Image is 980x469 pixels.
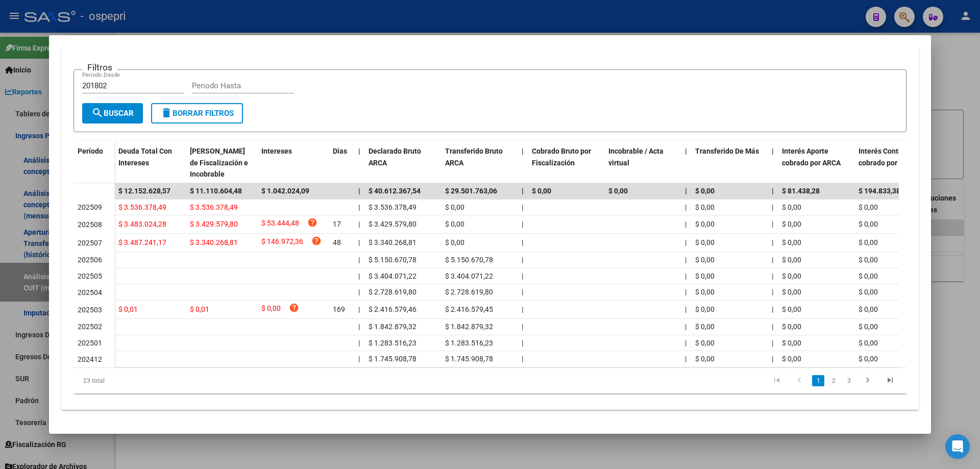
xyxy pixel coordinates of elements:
[685,203,687,211] span: |
[78,339,102,347] span: 202501
[78,355,102,363] span: 202412
[78,220,102,229] span: 202508
[532,187,551,195] span: $ 0,00
[522,355,523,363] span: |
[859,288,878,296] span: $ 0,00
[695,272,715,280] span: $ 0,00
[782,272,801,280] span: $ 0,00
[772,187,774,195] span: |
[685,187,687,195] span: |
[522,339,523,347] span: |
[358,355,360,363] span: |
[445,203,464,211] span: $ 0,00
[685,323,687,331] span: |
[811,372,826,389] li: page 1
[859,147,925,167] span: Interés Contribución cobrado por ARCA
[369,339,416,347] span: $ 1.283.516,23
[782,220,801,228] span: $ 0,00
[859,187,900,195] span: $ 194.833,38
[695,203,715,211] span: $ 0,00
[261,217,299,231] span: $ 53.444,48
[695,288,715,296] span: $ 0,00
[695,339,715,347] span: $ 0,00
[190,220,238,228] span: $ 3.429.579,80
[859,355,878,363] span: $ 0,00
[445,256,493,264] span: $ 5.150.670,78
[772,256,773,264] span: |
[695,187,715,195] span: $ 0,00
[843,375,855,386] a: 3
[522,147,524,155] span: |
[307,217,317,228] i: help
[691,140,768,185] datatable-header-cell: Transferido De Más
[82,62,117,73] h3: Filtros
[445,272,493,280] span: $ 3.404.071,22
[522,305,523,313] span: |
[82,103,143,124] button: Buscar
[78,203,102,211] span: 202509
[695,256,715,264] span: $ 0,00
[311,236,322,246] i: help
[522,256,523,264] span: |
[369,238,416,246] span: $ 3.340.268,81
[859,323,878,331] span: $ 0,00
[190,203,238,211] span: $ 3.536.378,49
[827,375,840,386] a: 2
[78,272,102,280] span: 202505
[858,375,877,386] a: go to next page
[445,220,464,228] span: $ 0,00
[532,147,591,167] span: Cobrado Bruto por Fiscalización
[78,306,102,314] span: 202503
[772,147,774,155] span: |
[782,238,801,246] span: $ 0,00
[369,323,416,331] span: $ 1.842.879,32
[369,305,416,313] span: $ 2.416.579,46
[522,220,523,228] span: |
[160,109,234,118] span: Borrar Filtros
[445,305,493,313] span: $ 2.416.579,45
[369,187,421,195] span: $ 40.612.367,54
[354,140,364,185] datatable-header-cell: |
[358,288,360,296] span: |
[782,147,841,167] span: Interés Aporte cobrado por ARCA
[261,187,309,195] span: $ 1.042.024,09
[695,323,715,331] span: $ 0,00
[859,220,878,228] span: $ 0,00
[772,355,773,363] span: |
[186,140,257,185] datatable-header-cell: Deuda Bruta Neto de Fiscalización e Incobrable
[73,140,114,183] datatable-header-cell: Período
[790,375,809,386] a: go to previous page
[445,339,493,347] span: $ 1.283.516,23
[772,288,773,296] span: |
[329,140,354,185] datatable-header-cell: Dias
[289,303,299,313] i: help
[695,305,715,313] span: $ 0,00
[880,375,900,386] a: go to last page
[358,203,360,211] span: |
[522,272,523,280] span: |
[772,305,773,313] span: |
[945,434,970,459] div: Open Intercom Messenger
[369,220,416,228] span: $ 3.429.579,80
[369,288,416,296] span: $ 2.728.619,80
[782,203,801,211] span: $ 0,00
[685,339,687,347] span: |
[118,147,172,167] span: Deuda Total Con Intereses
[358,187,360,195] span: |
[685,147,687,155] span: |
[441,140,518,185] datatable-header-cell: Transferido Bruto ARCA
[91,107,104,119] mat-icon: search
[445,147,503,167] span: Transferido Bruto ARCA
[859,272,878,280] span: $ 0,00
[190,187,242,195] span: $ 11.110.604,48
[445,238,464,246] span: $ 0,00
[369,203,416,211] span: $ 3.536.378,49
[445,323,493,331] span: $ 1.842.879,32
[528,140,604,185] datatable-header-cell: Cobrado Bruto por Fiscalización
[190,238,238,246] span: $ 3.340.268,81
[358,323,360,331] span: |
[685,355,687,363] span: |
[445,355,493,363] span: $ 1.745.908,78
[78,288,102,297] span: 202504
[522,187,524,195] span: |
